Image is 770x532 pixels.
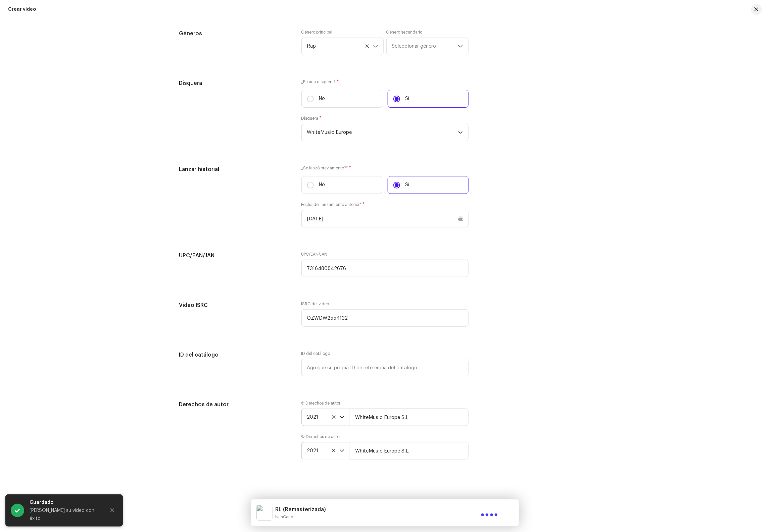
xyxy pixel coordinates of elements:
[179,252,291,260] h5: UPC/EAN/JAN
[301,309,469,327] input: ABXYZ#######
[179,301,291,309] h5: Video ISRC
[301,351,330,356] label: ID del catálogo
[340,409,344,426] div: dropdown trigger
[301,434,341,439] label: © Derechos de autor
[179,79,291,87] h5: Disquera
[256,505,273,521] img: 2a79cf31-449a-407e-88ef-3e761848a428
[386,30,423,35] label: Género secundario
[301,202,365,207] label: Fecha del lanzamiento anterior*
[350,409,469,426] input: e.g. Label LLC
[179,30,291,38] h5: Géneros
[301,260,469,277] input: por ejemplo: 000000000000
[275,506,326,514] h5: RL (Remasterizada)
[405,181,410,189] p: Sí
[350,442,469,460] input: e.g. Publisher LLC
[301,359,469,376] input: Agregue su propia ID de referencia del catálogo
[301,30,333,35] label: Género principal
[340,442,344,459] div: dropdown trigger
[179,351,291,359] h5: ID del catálogo
[392,38,458,55] span: Seleccionar género
[301,252,328,257] label: UPC/EAN/JAN
[307,38,373,55] span: Rap
[301,116,322,121] label: Disquera
[458,124,463,141] div: dropdown trigger
[307,442,340,459] span: 2021
[307,409,340,426] span: 2021
[319,95,325,102] p: No
[458,38,463,55] div: dropdown trigger
[179,165,291,173] h5: Lanzar historial
[179,401,291,409] h5: Derechos de autor
[301,79,469,85] label: ¿En una disquera?
[319,181,325,189] p: No
[30,498,100,507] div: Guardado
[301,301,329,307] label: ISRC del video
[373,38,378,55] div: dropdown trigger
[301,165,469,171] label: ¿Se lanzó previamente?*
[301,401,341,406] label: Ⓟ Derechos de autor
[307,124,458,141] span: WhiteMusic Europe
[30,507,100,523] div: [PERSON_NAME] su video con éxito
[301,210,469,227] input: Seleccione o ingrese una fecha
[105,504,119,517] button: Close
[275,514,326,520] small: RL (Remasterizada)
[405,95,410,102] p: Sí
